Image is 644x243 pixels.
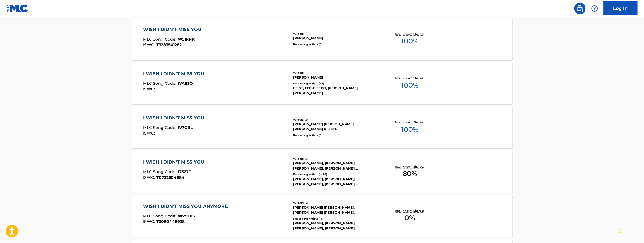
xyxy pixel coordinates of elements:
div: [PERSON_NAME], [PERSON_NAME], [PERSON_NAME], [PERSON_NAME], [PERSON_NAME] [293,161,378,171]
span: T3060448928 [156,219,185,224]
div: [PERSON_NAME], [PERSON_NAME], [PERSON_NAME], [PERSON_NAME], [PERSON_NAME] [293,177,378,187]
span: MLC Song Code : [143,169,178,174]
div: Recording Artists ( 11 ) [293,217,378,221]
div: Writers ( 1 ) [293,32,378,36]
span: 0 % [405,213,415,223]
span: 100 % [401,36,418,46]
span: ISWC : [143,175,156,180]
p: Total Known Shares: [395,209,425,213]
div: [PERSON_NAME] [293,75,378,80]
img: help [591,5,598,12]
span: 100 % [401,80,418,90]
span: ISWC : [143,86,156,92]
span: W51RNR [178,37,195,42]
div: [PERSON_NAME], [PERSON_NAME], [PERSON_NAME], [PERSON_NAME], [PERSON_NAME] [293,221,378,231]
a: WISH I DIDN'T MISS YOU ANYMOREMLC Song Code:WV9L0SISWC:T3060448928Writers (3)[PERSON_NAME] [PERSO... [132,195,512,237]
a: Log In [603,1,637,15]
div: Drag [618,222,621,238]
div: [PERSON_NAME] [PERSON_NAME] [PERSON_NAME] PLEETH [293,122,378,132]
a: WISH I DIDN'T MISS YOUMLC Song Code:W51RNRISWC:T3283541282Writers (1)[PERSON_NAME]Recording Artis... [132,18,512,60]
span: MLC Song Code : [143,37,178,42]
div: Help [589,3,600,14]
span: MLC Song Code : [143,125,178,130]
span: 80 % [403,169,417,179]
p: Total Known Shares: [395,120,425,124]
div: [PERSON_NAME] [PERSON_NAME], [PERSON_NAME] [PERSON_NAME] [PERSON_NAME] [293,205,378,215]
span: IV7CBL [178,125,193,130]
span: I7327T [178,169,191,174]
div: Writers ( 1 ) [293,71,378,75]
div: Writers ( 2 ) [293,117,378,122]
img: search [576,5,583,12]
img: MLC Logo [7,4,28,12]
div: I WISH I DIDN'T MISS YOU [143,70,207,77]
span: ISWC : [143,42,156,47]
iframe: Chat Widget [616,216,644,243]
div: Writers ( 3 ) [293,201,378,205]
div: I WISH I DIDN'T MISS YOU [143,115,207,121]
div: [PERSON_NAME] [293,36,378,41]
span: ISWC : [143,131,156,136]
div: WISH I DIDN'T MISS YOU [143,26,204,33]
div: Recording Artists ( 0 ) [293,133,378,137]
a: I WISH I DIDN'T MISS YOUMLC Song Code:I7327TISWC:T0722504984Writers (5)[PERSON_NAME], [PERSON_NAM... [132,150,512,193]
div: Recording Artists ( 0 ) [293,42,378,46]
span: WV9L0S [178,213,195,219]
span: T3283541282 [156,42,182,47]
a: Public Search [574,3,585,14]
div: WISH I DIDN'T MISS YOU ANYMORE [143,203,231,210]
span: MLC Song Code : [143,81,178,86]
div: Recording Artists ( 1489 ) [293,172,378,177]
a: I WISH I DIDN'T MISS YOUMLC Song Code:IVAE3QISWC:Writers (1)[PERSON_NAME]Recording Artists (28)FE... [132,62,512,104]
div: I WISH I DIDN'T MISS YOU [143,159,207,166]
p: Total Known Shares: [395,76,425,80]
span: IVAE3Q [178,81,193,86]
p: Total Known Shares: [395,32,425,36]
p: Total Known Shares: [395,164,425,169]
span: ISWC : [143,219,156,224]
div: Recording Artists ( 28 ) [293,81,378,86]
div: FEIST, FEIST, FEIST, [PERSON_NAME], [PERSON_NAME] [293,86,378,96]
span: MLC Song Code : [143,213,178,219]
div: Writers ( 5 ) [293,157,378,161]
a: I WISH I DIDN'T MISS YOUMLC Song Code:IV7CBLISWC:Writers (2)[PERSON_NAME] [PERSON_NAME] [PERSON_N... [132,106,512,148]
span: 100 % [401,124,418,135]
span: T0722504984 [156,175,184,180]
